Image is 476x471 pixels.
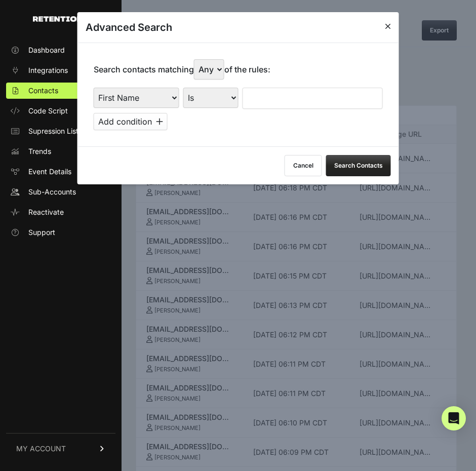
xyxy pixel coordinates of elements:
[28,207,64,217] span: Reactivate
[6,123,115,139] a: Supression Lists
[6,204,115,220] a: Reactivate
[442,406,466,430] div: Open Intercom Messenger
[6,62,115,78] a: Integrations
[28,146,51,156] span: Trends
[33,16,90,22] img: Retention.com
[28,167,71,177] span: Event Details
[28,126,82,136] span: Supression Lists
[326,155,391,176] button: Search Contacts
[94,113,168,130] button: Add condition
[285,155,322,176] button: Cancel
[6,164,115,180] a: Event Details
[28,65,68,75] span: Integrations
[6,184,115,200] a: Sub-Accounts
[28,106,68,116] span: Code Script
[6,42,115,58] a: Dashboard
[6,103,115,119] a: Code Script
[6,224,115,241] a: Support
[16,444,66,454] span: MY ACCOUNT
[6,143,115,160] a: Trends
[6,433,115,464] a: MY ACCOUNT
[28,45,65,55] span: Dashboard
[28,227,55,238] span: Support
[6,83,115,99] a: Contacts
[94,59,270,80] p: Search contacts matching of the rules:
[28,187,76,197] span: Sub-Accounts
[86,20,172,34] h3: Advanced Search
[28,86,58,96] span: Contacts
